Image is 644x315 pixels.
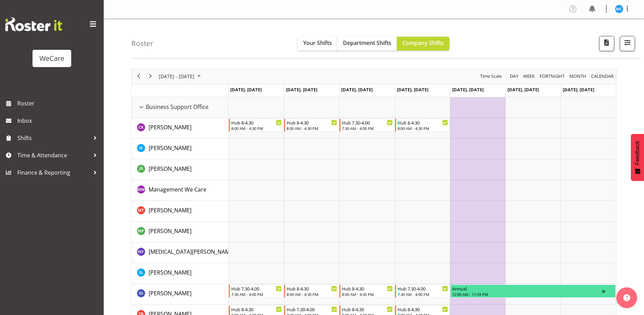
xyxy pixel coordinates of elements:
button: Timeline Day [509,72,520,81]
div: Hub 8-4.30 [231,306,282,313]
a: [PERSON_NAME] [149,165,192,173]
span: [DATE], [DATE] [507,86,539,93]
img: Rosterit website logo [5,17,62,31]
span: [DATE], [DATE] [397,86,428,93]
a: Management We Care [149,185,206,194]
button: Your Shifts [298,37,337,50]
div: 8:00 AM - 4:30 PM [287,126,337,131]
span: Month [569,72,587,81]
div: Savita Savita"s event - Hub 7.30-4.00 Begin From Thursday, November 13, 2025 at 7:30:00 AM GMT+13... [395,285,450,298]
div: Annual [452,285,602,292]
img: mary-childs10475.jpg [615,5,623,13]
div: 7:30 AM - 4:00 PM [398,291,448,297]
span: [PERSON_NAME] [149,227,192,235]
button: Download a PDF of the roster according to the set date range. [599,36,614,51]
td: Isabel Simcox resource [132,139,228,159]
div: 8:00 AM - 4:30 PM [287,291,337,297]
span: calendar [590,72,614,81]
a: [PERSON_NAME] [149,289,192,297]
div: Hub 8-4.30 [398,119,448,126]
button: Department Shifts [337,37,397,50]
span: [DATE] - [DATE] [158,72,195,81]
a: [PERSON_NAME] [149,227,192,235]
span: Shifts [17,133,90,143]
div: Savita Savita"s event - Hub 8-4.30 Begin From Tuesday, November 11, 2025 at 8:00:00 AM GMT+13:00 ... [284,285,339,298]
div: Hub 7.30-4.00 [287,306,337,313]
td: Business Support Office resource [132,97,228,118]
div: Savita Savita"s event - Hub 8-4.30 Begin From Wednesday, November 12, 2025 at 8:00:00 AM GMT+13:0... [339,285,394,298]
div: Savita Savita"s event - Hub 7.30-4.00 Begin From Monday, November 10, 2025 at 7:30:00 AM GMT+13:0... [229,285,283,298]
div: Chloe Kim"s event - Hub 8-4.30 Begin From Tuesday, November 11, 2025 at 8:00:00 AM GMT+13:00 Ends... [284,119,339,132]
div: Hub 7.30-4.00 [231,285,282,292]
td: Janine Grundler resource [132,159,228,180]
span: Management We Care [149,186,206,193]
span: Time & Attendance [17,150,90,160]
button: Company Shifts [397,37,449,50]
div: Hub 8-4.30 [342,306,392,313]
a: [PERSON_NAME] [149,268,192,277]
div: Hub 8-4.30 [231,119,282,126]
button: Time Scale [479,72,503,81]
span: Time Scale [479,72,502,81]
td: Sarah Lamont resource [132,263,228,284]
h4: Roster [131,39,153,47]
span: [PERSON_NAME] [149,123,192,131]
a: [PERSON_NAME] [149,206,192,214]
div: next period [144,69,156,84]
button: Feedback - Show survey [631,134,644,181]
span: [DATE], [DATE] [230,86,262,93]
span: [PERSON_NAME] [149,144,192,152]
td: Michelle Thomas resource [132,201,228,222]
td: Chloe Kim resource [132,118,228,139]
div: 7:30 AM - 4:00 PM [231,291,282,297]
button: Fortnight [539,72,566,81]
button: Previous [134,72,143,81]
div: WeCare [39,53,64,64]
span: Roster [17,98,100,109]
div: Hub 8-4.30 [287,285,337,292]
span: Inbox [17,115,100,126]
span: [DATE], [DATE] [452,86,484,93]
div: 12:00 AM - 11:59 PM [452,291,602,297]
td: Nikita Yates resource [132,242,228,263]
div: Chloe Kim"s event - Hub 8-4.30 Begin From Thursday, November 13, 2025 at 8:00:00 AM GMT+13:00 End... [395,119,450,132]
button: Month [590,72,615,81]
div: previous period [133,69,144,84]
span: [DATE], [DATE] [286,86,317,93]
div: November 10 - 16, 2025 [156,69,205,84]
div: Savita Savita"s event - Annual Begin From Friday, November 14, 2025 at 12:00:00 AM GMT+13:00 Ends... [450,285,616,298]
div: 8:00 AM - 4:30 PM [398,126,448,131]
button: November 2025 [158,72,204,81]
button: Filter Shifts [620,36,635,51]
td: Management We Care resource [132,180,228,201]
div: 8:00 AM - 4:30 PM [231,126,282,131]
span: [DATE], [DATE] [341,86,373,93]
span: [DATE], [DATE] [563,86,594,93]
span: Day [509,72,519,81]
div: Hub 8-4.30 [287,119,337,126]
div: Hub 7.30-4.00 [342,119,392,126]
img: help-xxl-2.png [623,294,630,301]
div: Chloe Kim"s event - Hub 7.30-4.00 Begin From Wednesday, November 12, 2025 at 7:30:00 AM GMT+13:00... [339,119,394,132]
button: Timeline Week [522,72,536,81]
span: Feedback [634,141,641,165]
button: Timeline Month [568,72,588,81]
td: Savita Savita resource [132,284,228,305]
div: 8:00 AM - 4:30 PM [342,291,392,297]
a: [MEDICAL_DATA][PERSON_NAME] [149,248,235,256]
span: Business Support Office [146,103,208,111]
td: Millie Pumphrey resource [132,222,228,242]
div: Hub 7.30-4.00 [398,285,448,292]
div: Chloe Kim"s event - Hub 8-4.30 Begin From Monday, November 10, 2025 at 8:00:00 AM GMT+13:00 Ends ... [229,119,283,132]
div: 7:30 AM - 4:00 PM [342,126,392,131]
div: Hub 8-4.30 [342,285,392,292]
button: Next [146,72,155,81]
span: Fortnight [539,72,565,81]
span: Your Shifts [303,39,332,47]
span: Company Shifts [402,39,444,47]
span: Department Shifts [343,39,391,47]
a: [PERSON_NAME] [149,144,192,152]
